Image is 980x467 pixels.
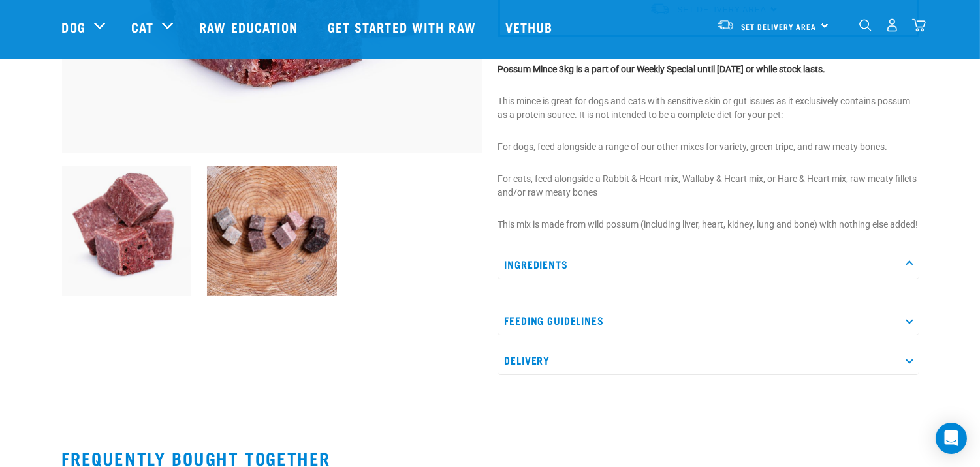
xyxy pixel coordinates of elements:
a: Get started with Raw [315,1,492,53]
p: For dogs, feed alongside a range of our other mixes for variety, green tripe, and raw meaty bones. [498,140,919,154]
img: home-icon@2x.png [912,18,926,32]
a: Raw Education [186,1,314,53]
a: Vethub [492,1,569,53]
a: Cat [131,17,153,37]
p: For cats, feed alongside a Rabbit & Heart mix, Wallaby & Heart mix, or Hare & Heart mix, raw meat... [498,172,919,200]
p: This mince is great for dogs and cats with sensitive skin or gut issues as it exclusively contain... [498,95,919,122]
span: Set Delivery Area [741,24,817,29]
p: This mix is made from wild possum (including liver, heart, kidney, lung and bone) with nothing el... [498,218,919,232]
img: van-moving.png [717,19,735,31]
p: Delivery [498,346,919,375]
img: 1102 Possum Mince 01 [62,166,192,296]
p: Feeding Guidelines [498,306,919,335]
img: user.png [885,18,899,32]
p: Ingredients [498,250,919,279]
img: SM Duck Heart Possum HT LS [207,166,337,296]
strong: Possum Mince 3kg is a part of our Weekly Special until [DATE] or while stock lasts. [498,64,826,74]
img: home-icon-1@2x.png [859,19,872,31]
div: Open Intercom Messenger [936,423,967,454]
a: Dog [62,17,86,37]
